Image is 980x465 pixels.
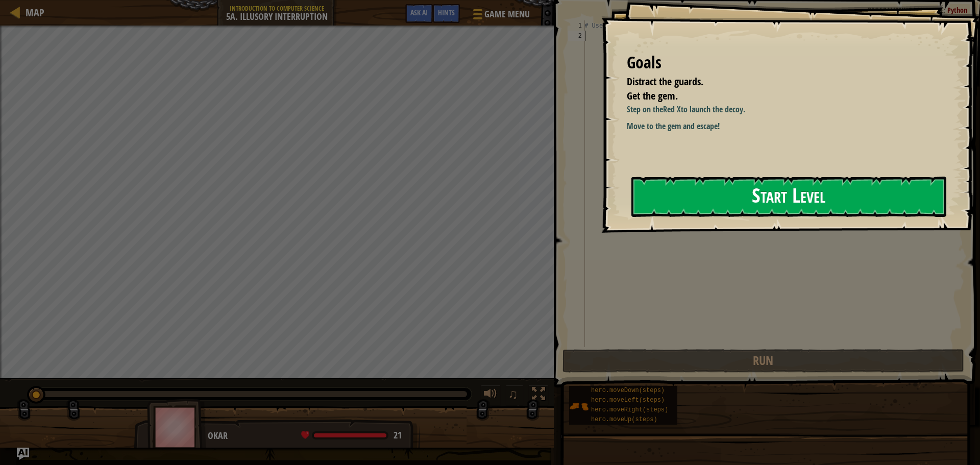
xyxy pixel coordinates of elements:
[663,104,681,115] strong: Red X
[627,75,703,88] span: Distract the guards.
[508,386,518,402] span: ♫
[208,429,409,443] div: Okar
[410,8,428,17] span: Ask AI
[465,4,536,28] button: Game Menu
[480,385,501,406] button: Adjust volume
[569,397,589,416] img: portrait.png
[528,385,549,406] button: Toggle fullscreen
[591,416,657,423] span: hero.moveUp(steps)
[147,399,206,455] img: thang_avatar_frame.png
[568,31,585,41] div: 2
[627,120,952,132] p: Move to the gem and escape!
[591,406,668,413] span: hero.moveRight(steps)
[591,387,665,394] span: hero.moveDown(steps)
[562,349,964,373] button: Run
[20,6,44,19] a: Map
[17,448,29,460] button: Ask AI
[627,104,952,115] p: Step on the to launch the decoy.
[301,431,402,440] div: health: 21 / 21
[614,75,942,89] li: Distract the guards.
[26,6,44,19] span: Map
[627,89,678,103] span: Get the gem.
[405,4,433,23] button: Ask AI
[627,51,944,75] div: Goals
[506,385,523,406] button: ♫
[438,8,455,17] span: Hints
[568,20,585,31] div: 1
[394,429,402,442] span: 21
[631,177,946,217] button: Start Level
[484,8,530,21] span: Game Menu
[614,89,942,104] li: Get the gem.
[591,397,665,404] span: hero.moveLeft(steps)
